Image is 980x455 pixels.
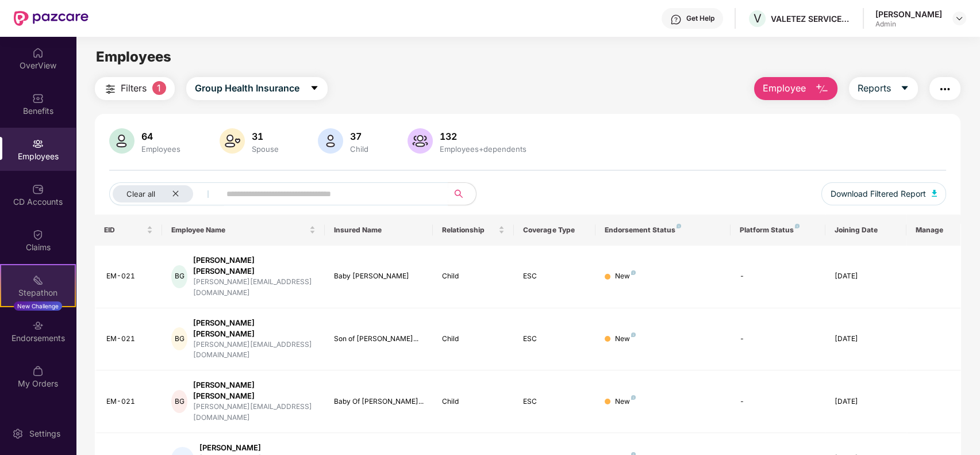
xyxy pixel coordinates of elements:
[731,308,825,371] td: -
[95,77,175,100] button: Filters1
[318,128,343,154] img: svg+xml;base64,PHN2ZyB4bWxucz0iaHR0cDovL3d3dy53My5vcmcvMjAwMC9zdmciIHhtbG5zOnhsaW5rPSJodHRwOi8vd3...
[199,442,316,453] div: [PERSON_NAME]
[193,339,316,361] div: [PERSON_NAME][EMAIL_ADDRESS][DOMAIN_NAME]
[955,14,964,23] img: svg+xml;base64,PHN2ZyBpZD0iRHJvcGRvd24tMzJ4MzIiIHhtbG5zPSJodHRwOi8vd3d3LnczLm9yZy8yMDAwL3N2ZyIgd2...
[106,271,153,282] div: EM-021
[771,13,851,24] div: VALETEZ SERVICES PRIVATE LIMITED
[795,224,800,228] img: svg+xml;base64,PHN2ZyB4bWxucz0iaHR0cDovL3d3dy53My5vcmcvMjAwMC9zdmciIHdpZHRoPSI4IiBoZWlnaHQ9IjgiIH...
[815,82,829,96] img: svg+xml;base64,PHN2ZyB4bWxucz0iaHR0cDovL3d3dy53My5vcmcvMjAwMC9zdmciIHhtbG5zOnhsaW5rPSJodHRwOi8vd3...
[109,128,134,154] img: svg+xml;base64,PHN2ZyB4bWxucz0iaHR0cDovL3d3dy53My5vcmcvMjAwMC9zdmciIHhtbG5zOnhsaW5rPSJodHRwOi8vd3...
[615,396,636,407] div: New
[348,131,371,142] div: 37
[12,428,24,439] img: svg+xml;base64,PHN2ZyBpZD0iU2V0dGluZy0yMHgyMCIgeG1sbnM9Imh0dHA6Ly93d3cudzMub3JnLzIwMDAvc3ZnIiB3aW...
[835,271,897,282] div: [DATE]
[325,215,433,246] th: Insured Name
[437,131,529,142] div: 132
[193,402,316,423] div: [PERSON_NAME][EMAIL_ADDRESS][DOMAIN_NAME]
[523,396,586,407] div: ESC
[932,190,937,197] img: svg+xml;base64,PHN2ZyB4bWxucz0iaHR0cDovL3d3dy53My5vcmcvMjAwMC9zdmciIHhtbG5zOnhsaW5rPSJodHRwOi8vd3...
[121,81,147,95] span: Filters
[14,11,89,26] img: New Pazcare Logo
[172,190,179,197] span: close
[126,189,155,198] span: Clear all
[875,20,942,29] div: Admin
[615,334,636,345] div: New
[875,9,942,20] div: [PERSON_NAME]
[220,128,245,154] img: svg+xml;base64,PHN2ZyB4bWxucz0iaHR0cDovL3d3dy53My5vcmcvMjAwMC9zdmciIHhtbG5zOnhsaW5rPSJodHRwOi8vd3...
[754,77,837,100] button: Employee
[740,225,816,235] div: Platform Status
[523,271,586,282] div: ESC
[858,81,891,95] span: Reports
[109,182,224,205] button: Clear allclose
[906,215,960,246] th: Manage
[32,47,44,59] img: svg+xml;base64,PHN2ZyBpZD0iSG9tZSIgeG1sbnM9Imh0dHA6Ly93d3cudzMub3JnLzIwMDAvc3ZnIiB3aWR0aD0iMjAiIG...
[631,332,636,337] img: svg+xml;base64,PHN2ZyB4bWxucz0iaHR0cDovL3d3dy53My5vcmcvMjAwMC9zdmciIHdpZHRoPSI4IiBoZWlnaHQ9IjgiIH...
[106,334,153,345] div: EM-021
[103,82,117,96] img: svg+xml;base64,PHN2ZyB4bWxucz0iaHR0cDovL3d3dy53My5vcmcvMjAwMC9zdmciIHdpZHRoPSIyNCIgaGVpZ2h0PSIyNC...
[448,189,470,198] span: search
[26,428,64,439] div: Settings
[186,77,328,100] button: Group Health Insurancecaret-down
[605,225,721,235] div: Endorsement Status
[523,334,586,345] div: ESC
[32,365,44,377] img: svg+xml;base64,PHN2ZyBpZD0iTXlfT3JkZXJzIiBkYXRhLW5hbWU9Ik15IE9yZGVycyIgeG1sbnM9Imh0dHA6Ly93d3cudz...
[334,396,424,407] div: Baby Of [PERSON_NAME]...
[670,14,682,25] img: svg+xml;base64,PHN2ZyBpZD0iSGVscC0zMngzMiIgeG1sbnM9Imh0dHA6Ly93d3cudzMub3JnLzIwMDAvc3ZnIiB3aWR0aD...
[900,83,909,94] span: caret-down
[32,138,44,150] img: svg+xml;base64,PHN2ZyBpZD0iRW1wbG95ZWVzIiB4bWxucz0iaHR0cDovL3d3dy53My5vcmcvMjAwMC9zdmciIHdpZHRoPS...
[754,12,762,25] span: V
[162,215,324,246] th: Employee Name
[448,182,476,205] button: search
[249,144,281,154] div: Spouse
[825,215,906,246] th: Joining Date
[171,265,187,288] div: BG
[731,370,825,433] td: -
[437,144,529,154] div: Employees+dependents
[139,144,183,154] div: Employees
[849,77,918,100] button: Reportscaret-down
[677,224,681,228] img: svg+xml;base64,PHN2ZyB4bWxucz0iaHR0cDovL3d3dy53My5vcmcvMjAwMC9zdmciIHdpZHRoPSI4IiBoZWlnaHQ9IjgiIH...
[32,320,44,331] img: svg+xml;base64,PHN2ZyBpZD0iRW5kb3JzZW1lbnRzIiB4bWxucz0iaHR0cDovL3d3dy53My5vcmcvMjAwMC9zdmciIHdpZH...
[631,395,636,400] img: svg+xml;base64,PHN2ZyB4bWxucz0iaHR0cDovL3d3dy53My5vcmcvMjAwMC9zdmciIHdpZHRoPSI4IiBoZWlnaHQ9IjgiIH...
[106,396,153,407] div: EM-021
[442,271,505,282] div: Child
[171,327,187,350] div: BG
[14,301,62,311] div: New Challenge
[631,270,636,275] img: svg+xml;base64,PHN2ZyB4bWxucz0iaHR0cDovL3d3dy53My5vcmcvMjAwMC9zdmciIHdpZHRoPSI4IiBoZWlnaHQ9IjgiIH...
[334,334,424,345] div: Son of [PERSON_NAME]...
[835,334,897,345] div: [DATE]
[433,215,514,246] th: Relationship
[442,225,496,235] span: Relationship
[938,82,952,96] img: svg+xml;base64,PHN2ZyB4bWxucz0iaHR0cDovL3d3dy53My5vcmcvMjAwMC9zdmciIHdpZHRoPSIyNCIgaGVpZ2h0PSIyNC...
[408,128,433,154] img: svg+xml;base64,PHN2ZyB4bWxucz0iaHR0cDovL3d3dy53My5vcmcvMjAwMC9zdmciIHhtbG5zOnhsaW5rPSJodHRwOi8vd3...
[195,81,299,95] span: Group Health Insurance
[193,277,316,299] div: [PERSON_NAME][EMAIL_ADDRESS][DOMAIN_NAME]
[139,131,183,142] div: 64
[334,271,424,282] div: Baby [PERSON_NAME]
[835,396,897,407] div: [DATE]
[32,274,44,286] img: svg+xml;base64,PHN2ZyB4bWxucz0iaHR0cDovL3d3dy53My5vcmcvMjAwMC9zdmciIHdpZHRoPSIyMSIgaGVpZ2h0PSIyMC...
[193,318,316,339] div: [PERSON_NAME] [PERSON_NAME]
[686,14,714,23] div: Get Help
[95,215,163,246] th: EID
[96,48,171,65] span: Employees
[1,287,75,299] div: Stepathon
[763,81,806,95] span: Employee
[32,229,44,240] img: svg+xml;base64,PHN2ZyBpZD0iQ2xhaW0iIHhtbG5zPSJodHRwOi8vd3d3LnczLm9yZy8yMDAwL3N2ZyIgd2lkdGg9IjIwIi...
[32,93,44,104] img: svg+xml;base64,PHN2ZyBpZD0iQmVuZWZpdHMiIHhtbG5zPSJodHRwOi8vd3d3LnczLm9yZy8yMDAwL3N2ZyIgd2lkdGg9Ij...
[615,271,636,282] div: New
[821,182,947,205] button: Download Filtered Report
[348,144,371,154] div: Child
[193,255,316,277] div: [PERSON_NAME] [PERSON_NAME]
[442,334,505,345] div: Child
[171,225,306,235] span: Employee Name
[104,225,145,235] span: EID
[193,380,316,402] div: [PERSON_NAME] [PERSON_NAME]
[442,396,505,407] div: Child
[831,188,926,200] span: Download Filtered Report
[249,131,281,142] div: 31
[310,83,319,94] span: caret-down
[514,215,595,246] th: Coverage Type
[731,246,825,308] td: -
